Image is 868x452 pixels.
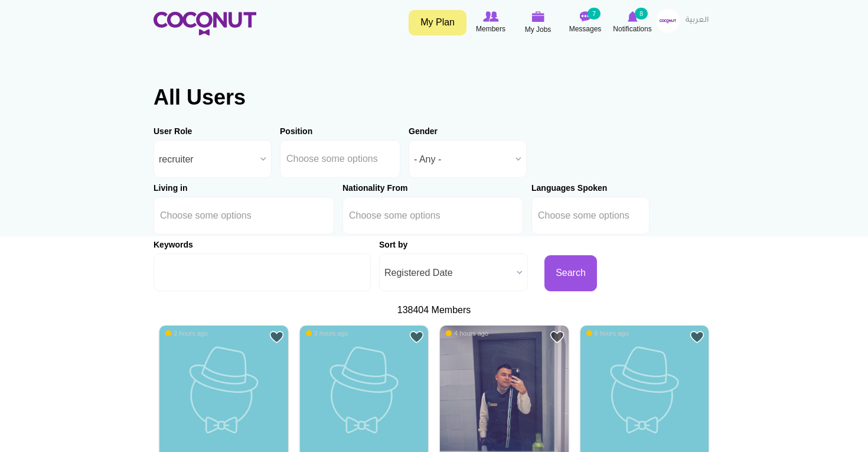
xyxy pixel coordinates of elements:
label: User Role [154,125,192,137]
label: Living in [154,182,188,194]
img: Browse Members [483,11,498,22]
img: Messages [579,11,591,22]
span: - Any - [414,141,511,178]
button: Search [544,255,597,291]
a: My Plan [409,10,466,35]
a: Notifications Notifications 8 [609,9,656,36]
label: Keywords [154,239,193,251]
a: العربية [680,9,714,32]
small: 8 [635,8,648,19]
a: My Jobs My Jobs [514,9,562,37]
label: Gender [409,125,438,137]
span: Registered Date [384,254,512,292]
a: Messages Messages 7 [562,9,609,36]
span: 3 hours ago [306,329,348,337]
a: Add to Favourites [550,330,564,344]
span: My Jobs [525,24,552,35]
span: recruiter [159,141,256,178]
a: Add to Favourites [690,330,704,344]
a: Add to Favourites [269,330,284,344]
span: 2 hours ago [165,329,208,337]
img: Notifications [628,11,638,22]
span: Messages [569,23,602,35]
label: Languages Spoken [531,182,607,194]
label: Position [280,125,312,137]
a: Browse Members Members [467,9,514,36]
label: Sort by [379,239,407,251]
span: 6 hours ago [586,329,629,337]
span: 4 hours ago [446,329,488,337]
h1: All Users [154,86,714,109]
span: Notifications [613,23,651,35]
label: Nationality From [342,182,407,194]
img: Home [154,12,256,35]
a: Add to Favourites [409,330,424,344]
div: 138404 Members [154,304,714,317]
span: Members [476,23,505,35]
img: My Jobs [531,11,544,22]
small: 7 [588,8,601,19]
